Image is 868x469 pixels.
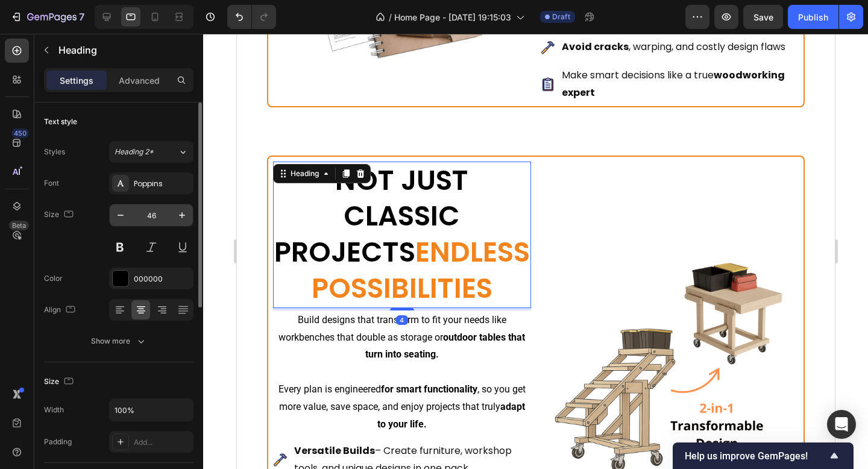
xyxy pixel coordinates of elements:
div: 450 [11,128,29,138]
div: Padding [44,436,72,447]
p: 7 [79,10,84,24]
div: Heading [51,134,84,145]
div: Undo/Redo [227,5,276,29]
div: 4 [159,282,171,291]
span: Save [753,12,773,22]
div: Publish [798,11,828,24]
div: Size [44,207,76,223]
div: Align [44,302,78,318]
div: Width [44,404,64,415]
button: Heading 2* [109,141,193,163]
div: Beta [9,221,29,230]
p: Settings [60,74,93,87]
strong: woodworking expert [325,34,548,66]
strong: outdoor tables that turn into seating. [128,298,289,327]
button: 7 [5,5,90,29]
div: Text style [44,116,77,127]
p: Every plan is engineered , so you get more value, save space, and enjoy projects that truly [37,347,293,399]
p: Advanced [119,74,160,87]
strong: for smart functionality [144,350,241,361]
div: Poppins [134,178,190,189]
strong: adapt to your life. [140,367,288,396]
p: Heading [58,43,189,57]
h2: NOT JUST CLASSIC PROJECTS [36,128,294,274]
div: 000000 [134,274,190,285]
span: / [389,11,392,24]
div: Show more [91,335,147,347]
input: Auto [110,399,193,421]
span: ENDLESS POSSIBILITIES [75,199,293,274]
button: Save [743,5,783,29]
div: Color [44,273,63,284]
p: Build designs that transform to fit your needs like workbenches that double as storage or [37,278,293,330]
div: Open Intercom Messenger [827,410,856,439]
span: Draft [552,11,570,22]
img: gempages_585981851408008027-8be70c22-c7a7-4f79-af89-b8746ba522f2.png [316,216,549,449]
span: Help us improve GemPages! [685,450,827,462]
div: Styles [44,146,65,157]
strong: Versatile Builds [57,410,138,424]
iframe: Design area [237,34,835,469]
p: – Create furniture, workshop tools, and unique designs in one pack. [57,409,292,444]
span: Heading 2* [115,146,154,157]
div: Font [44,178,59,189]
span: Home Page - [DATE] 19:15:03 [394,11,511,24]
button: Show more [44,330,193,352]
button: Publish [788,5,838,29]
div: Add... [134,437,190,448]
button: Show survey - Help us improve GemPages! [685,449,841,463]
div: Size [44,374,76,390]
